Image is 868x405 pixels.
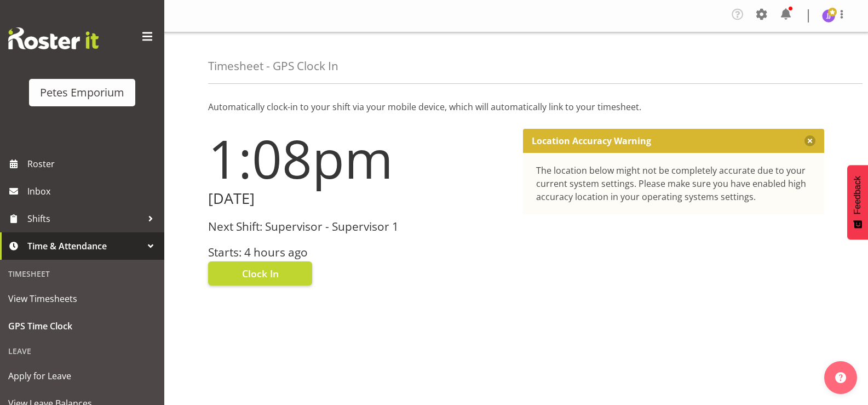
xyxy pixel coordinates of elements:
img: help-xxl-2.png [835,372,846,383]
span: GPS Time Clock [8,318,156,334]
img: janelle-jonkers702.jpg [822,9,835,22]
button: Close message [804,135,815,146]
button: Clock In [208,261,312,286]
span: Time & Attendance [27,238,142,254]
img: Rosterit website logo [8,27,99,49]
span: Inbox [27,183,159,199]
h3: Next Shift: Supervisor - Supervisor 1 [208,220,510,233]
span: Clock In [242,266,279,281]
h3: Starts: 4 hours ago [208,246,510,259]
h1: 1:08pm [208,129,510,188]
p: Automatically clock-in to your shift via your mobile device, which will automatically link to you... [208,100,824,113]
a: Apply for Leave [3,362,162,390]
p: Location Accuracy Warning [532,135,651,146]
span: Roster [27,156,159,172]
span: Apply for Leave [8,368,156,384]
span: View Timesheets [8,290,156,307]
div: The location below might not be completely accurate due to your current system settings. Please m... [536,164,812,203]
span: Feedback [853,176,863,214]
div: Petes Emporium [40,84,124,101]
span: Shifts [27,210,142,227]
a: GPS Time Clock [3,312,162,340]
div: Timesheet [3,263,162,285]
button: Feedback - Show survey [847,165,868,239]
div: Leave [3,340,162,362]
a: View Timesheets [3,285,162,312]
h4: Timesheet - GPS Clock In [208,60,338,72]
h2: [DATE] [208,190,510,207]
